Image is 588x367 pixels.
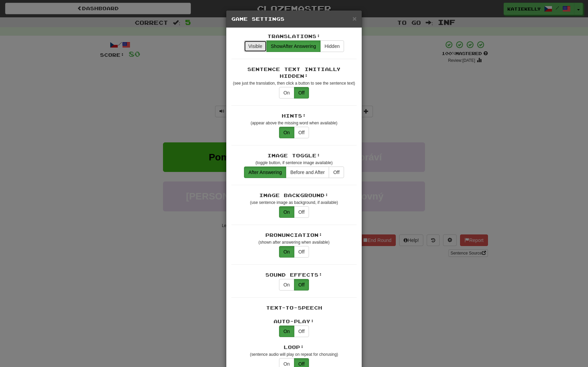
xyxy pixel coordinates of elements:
div: Pronunciation: [231,232,357,239]
small: (toggle button, if sentence image available) [256,160,333,165]
button: Hidden [320,40,344,52]
button: On [279,279,294,291]
div: Translations: [231,33,357,40]
div: Image Toggle: [231,152,357,159]
button: Off [294,206,309,218]
small: (appear above the missing word when available) [250,121,337,125]
button: Before and After [286,167,329,178]
button: Off [294,246,309,258]
button: On [279,206,294,218]
button: Visible [244,40,267,52]
button: On [279,127,294,138]
span: After Answering [271,43,316,49]
button: Off [294,127,309,138]
div: Sound Effects: [231,272,357,278]
button: Off [294,279,309,291]
button: Off [294,87,309,99]
button: Off [329,167,344,178]
h5: Game Settings [231,16,357,22]
small: (shown after answering when available) [259,240,330,245]
div: translations [244,40,344,52]
div: Sentence Text Initially Hidden: [231,66,357,80]
div: Text-to-speech auto-play [279,326,309,337]
div: Hints: [231,112,357,119]
div: translations [244,167,344,178]
button: Off [294,326,309,337]
small: (sentence audio will play on repeat for chorusing) [250,352,338,357]
div: Image Background: [231,192,357,199]
button: Close [353,15,357,22]
span: × [353,15,357,22]
button: On [279,326,294,337]
button: After Answering [244,167,286,178]
button: On [279,87,294,99]
small: (see just the translation, then click a button to see the sentence text) [233,81,355,86]
span: Show [271,43,283,49]
small: (use sentence image as background, if available) [250,200,338,205]
button: ShowAfter Answering [266,40,321,52]
div: Text-to-Speech [231,304,357,311]
div: Loop: [231,344,357,351]
button: On [279,246,294,258]
div: translations [279,206,309,218]
div: Auto-Play: [231,318,357,325]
